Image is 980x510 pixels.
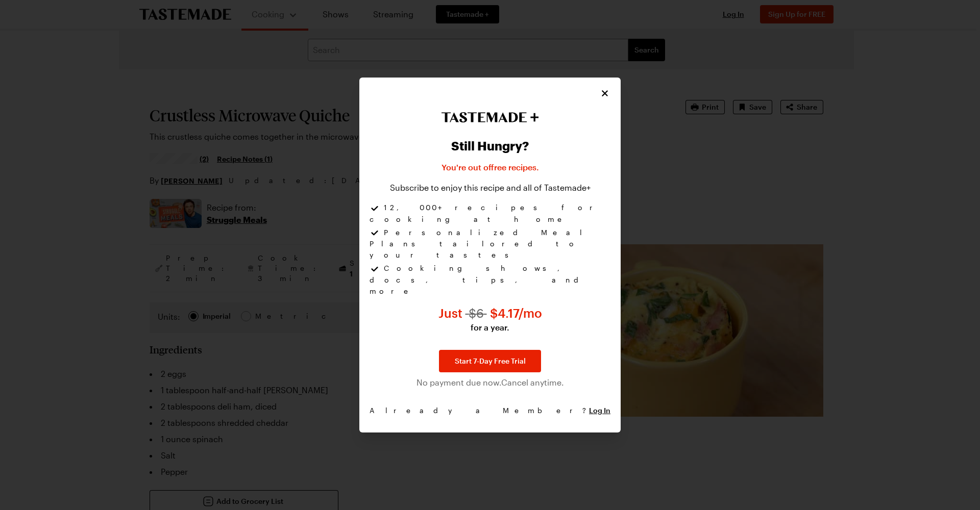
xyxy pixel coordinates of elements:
[455,356,526,366] span: Start 7-Day Free Trial
[416,376,564,389] span: No payment due now. Cancel anytime.
[451,139,529,153] h2: Still Hungry?
[442,161,539,173] p: You're out of free recipes .
[599,88,610,99] button: Close
[370,405,610,416] span: Already a Member?
[439,350,541,372] a: Start 7-Day Free Trial
[465,305,487,320] span: $ 6
[441,112,539,122] img: Tastemade+
[589,405,610,416] button: Log In
[390,182,591,194] p: Subscribe to enjoy this recipe and all of Tastemade+
[370,227,610,263] li: Personalized Meal Plans tailored to your tastes
[370,263,610,296] li: Cooking shows, docs, tips, and more
[370,202,610,226] li: 12,000+ recipes for cooking at home
[438,305,542,320] span: Just $ 4.17 /mo
[438,305,542,334] p: Just $4.17 per month for a year instead of $6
